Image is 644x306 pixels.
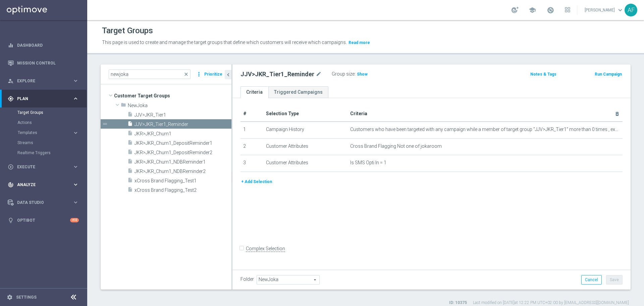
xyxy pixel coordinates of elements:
label: Last modified on [DATE] at 12:22 PM UTC+02:00 by [EMAIL_ADDRESS][DOMAIN_NAME] [473,300,629,306]
i: person_search [8,78,14,84]
span: JKR&gt;JKR_Churn1_DepositReminder2 [135,150,231,156]
a: Dashboard [17,36,79,54]
h1: Target Groups [102,26,153,36]
i: delete_forever [614,111,620,117]
a: Triggered Campaigns [268,86,328,98]
i: lightbulb [8,217,14,223]
td: Customer Attributes [263,138,347,155]
span: NewJoka [128,103,231,108]
th: # [240,106,263,122]
i: more_vert [196,70,202,79]
span: JKR&gt;JKR_Churn1 [135,131,231,137]
button: equalizer Dashboard [7,43,79,48]
div: Templates [17,128,87,138]
i: insert_drive_file [127,121,133,129]
a: Criteria [240,86,268,98]
div: Streams [17,138,87,148]
span: Data Studio [17,201,72,205]
button: Read more [348,39,371,46]
i: equalizer [8,42,14,48]
button: Cancel [581,275,602,285]
div: Mission Control [8,54,79,72]
span: school [529,6,536,14]
div: Data Studio keyboard_arrow_right [7,200,79,205]
label: Group size [332,71,355,77]
div: Templates [18,131,72,135]
div: Realtime Triggers [17,148,87,158]
span: Show [357,72,368,77]
label: : [355,71,356,77]
button: Templates keyboard_arrow_right [17,130,79,135]
span: JKR&gt;JKR_Churn1_NDBReminder1 [135,159,231,165]
i: mode_edit [316,70,322,78]
label: Complex Selection [246,246,285,252]
span: This page is used to create and manage the target groups that define which customers will receive... [102,40,347,45]
div: +10 [70,218,79,222]
span: Customers who have been targeted with any campaign while a member of target group "JJV>JKR_Tier1"... [350,127,620,132]
button: Prioritize [203,70,223,79]
i: folder [121,102,126,110]
i: keyboard_arrow_right [72,164,79,170]
div: Actions [17,118,87,128]
i: insert_drive_file [127,112,133,119]
a: Actions [17,120,70,125]
span: Analyze [17,183,72,187]
span: Criteria [350,111,367,116]
i: keyboard_arrow_right [72,78,79,84]
span: JJV&gt;JKR_Tier1 [135,112,231,118]
td: Customer Attributes [263,155,347,172]
a: [PERSON_NAME]keyboard_arrow_down [584,5,625,15]
a: Optibot [17,211,70,229]
button: Run Campaign [594,71,623,78]
i: keyboard_arrow_right [72,181,79,188]
i: keyboard_arrow_right [72,95,79,102]
i: keyboard_arrow_right [72,130,79,136]
a: Settings [16,295,37,299]
i: chevron_left [225,72,231,78]
button: track_changes Analyze keyboard_arrow_right [7,182,79,187]
div: person_search Explore keyboard_arrow_right [7,78,79,84]
button: Save [606,275,623,285]
div: Dashboard [8,36,79,54]
div: AF [625,4,637,16]
button: Mission Control [7,60,79,66]
a: Streams [17,140,70,145]
label: Folder [240,276,254,282]
i: insert_drive_file [127,159,133,166]
span: Plan [17,97,72,101]
h2: JJV>JKR_Tier1_Reminder [240,70,314,78]
span: JKR&gt;JKR_Churn1_DepositReminder1 [135,140,231,146]
button: gps_fixed Plan keyboard_arrow_right [7,96,79,101]
a: Realtime Triggers [17,150,70,156]
span: close [183,72,189,77]
i: insert_drive_file [127,187,133,194]
span: xCross Brand Flagging_Test2 [135,187,231,193]
span: Execute [17,165,72,169]
td: Campaign History [263,122,347,138]
button: lightbulb Optibot +10 [7,218,79,223]
a: Target Groups [17,110,70,115]
i: insert_drive_file [127,177,133,185]
span: xCross Brand Flagging_Test1 [135,178,231,184]
i: insert_drive_file [127,168,133,176]
label: ID: 10375 [449,300,467,306]
span: Explore [17,79,72,83]
i: play_circle_outline [8,164,14,170]
td: 3 [240,155,263,172]
i: settings [7,294,13,300]
td: 2 [240,138,263,155]
span: Customer Target Groups [114,91,231,100]
i: track_changes [8,182,14,188]
th: Selection Type [263,106,347,122]
button: + Add Selection [240,178,273,185]
input: Quick find group or folder [109,70,191,79]
span: Templates [18,131,66,135]
div: Explore [8,78,72,84]
i: gps_fixed [8,96,14,102]
span: Is SMS Opti In = 1 [350,160,386,166]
